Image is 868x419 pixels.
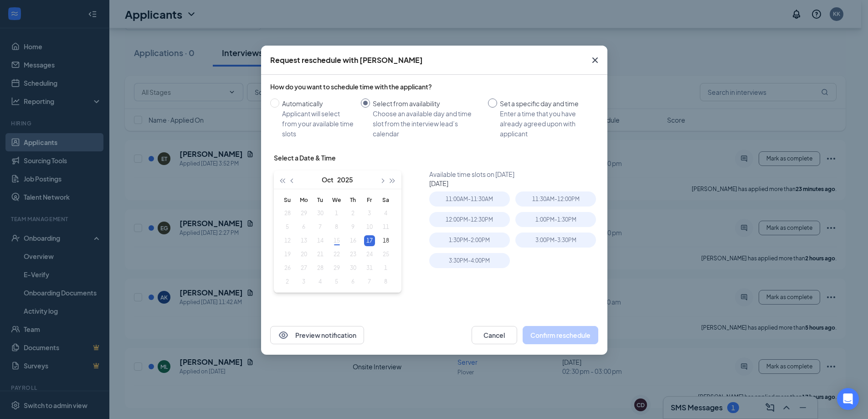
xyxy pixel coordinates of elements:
[429,253,510,268] div: 3:30PM - 4:00PM
[515,233,596,248] div: 3:00PM - 3:30PM
[364,235,375,246] div: 17
[378,193,394,207] th: Sa
[472,326,517,344] button: Cancel
[282,109,354,139] div: Applicant will select from your available time slots
[312,193,329,207] th: Tu
[279,193,296,207] th: Su
[583,46,607,75] button: Close
[515,191,596,207] div: 11:30AM - 12:00PM
[345,193,361,207] th: Th
[270,326,364,344] button: EyePreview notification
[429,233,510,248] div: 1:30PM - 2:00PM
[296,193,312,207] th: Mo
[322,171,334,189] button: Oct
[361,193,378,207] th: Fr
[429,191,510,207] div: 11:00AM - 11:30AM
[378,234,394,248] td: 2025-10-18
[337,171,353,189] button: 2025
[590,55,601,66] svg: Cross
[500,109,591,139] div: Enter a time that you have already agreed upon with applicant
[270,82,598,91] div: How do you want to schedule time with the applicant?
[429,179,602,188] div: [DATE]
[515,212,596,227] div: 1:00PM - 1:30PM
[500,98,591,109] div: Set a specific day and time
[837,388,859,410] div: Open Intercom Messenger
[373,109,481,139] div: Choose an available day and time slot from the interview lead’s calendar
[278,330,289,341] svg: Eye
[373,98,481,109] div: Select from availability
[429,170,602,179] div: Available time slots on [DATE]
[282,98,354,109] div: Automatically
[380,235,391,246] div: 18
[361,234,378,248] td: 2025-10-17
[429,212,510,227] div: 12:00PM - 12:30PM
[329,193,345,207] th: We
[523,326,598,344] button: Confirm reschedule
[270,55,423,65] div: Request reschedule with [PERSON_NAME]
[274,153,336,162] div: Select a Date & Time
